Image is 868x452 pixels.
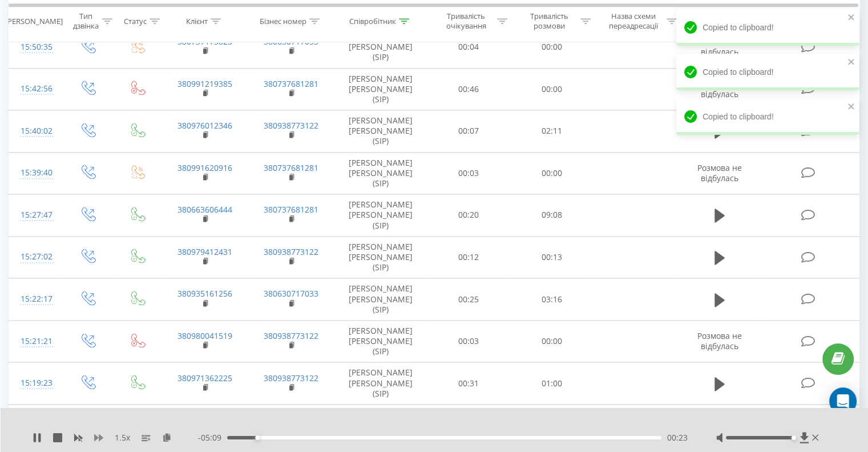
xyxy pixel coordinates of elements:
td: [PERSON_NAME] [PERSON_NAME] (SIP) [334,320,427,362]
div: 15:21:21 [21,330,51,353]
div: 15:39:40 [21,162,51,184]
a: 380938773122 [264,330,318,341]
td: 00:25 [427,278,510,321]
a: 380991620916 [177,162,232,173]
td: 00:31 [427,362,510,405]
a: 380938773122 [264,120,318,131]
td: 00:03 [427,320,510,362]
span: Розмова не відбулась [697,330,742,351]
td: 00:00 [510,320,593,362]
span: Розмова не відбулась [697,162,742,183]
div: Accessibility label [255,435,260,440]
div: Бізнес номер [260,17,306,26]
td: [PERSON_NAME] [PERSON_NAME] (SIP) [334,405,427,447]
div: 15:22:17 [21,288,51,310]
a: 380976012346 [177,120,232,131]
div: Accessibility label [791,435,796,440]
div: Назва схеми переадресації [604,12,664,31]
td: 00:03 [427,152,510,194]
div: 15:50:35 [21,36,51,58]
td: [PERSON_NAME] [PERSON_NAME] (SIP) [334,194,427,237]
td: 00:00 [510,405,593,447]
a: 380979412431 [177,246,232,257]
div: 15:42:56 [21,78,51,100]
div: 15:27:02 [21,246,51,268]
span: - 05:09 [198,432,227,443]
span: 00:23 [667,432,688,443]
a: 380938773122 [264,373,318,383]
div: Copied to clipboard! [676,98,859,135]
span: 1.5 x [115,432,130,443]
a: 380663606444 [177,204,232,215]
a: 380971362225 [177,373,232,383]
div: 15:19:23 [21,372,51,394]
td: 00:20 [427,194,510,237]
a: 380980041519 [177,330,232,341]
div: Copied to clipboard! [676,54,859,90]
td: 00:00 [510,152,593,194]
td: 02:11 [510,110,593,153]
td: [PERSON_NAME] [PERSON_NAME] (SIP) [334,68,427,110]
td: [PERSON_NAME] [PERSON_NAME] (SIP) [334,152,427,194]
td: [PERSON_NAME] [PERSON_NAME] (SIP) [334,110,427,153]
a: 380630717033 [264,288,318,299]
td: 00:12 [427,236,510,278]
td: 00:46 [427,68,510,110]
div: Співробітник [349,17,396,26]
td: [PERSON_NAME] [PERSON_NAME] (SIP) [334,278,427,321]
button: close [847,57,855,68]
div: Тип дзвінка [72,12,99,31]
a: 380935161256 [177,288,232,299]
td: [PERSON_NAME] [PERSON_NAME] (SIP) [334,236,427,278]
td: [PERSON_NAME] [PERSON_NAME] (SIP) [334,26,427,68]
td: 00:13 [510,236,593,278]
div: [PERSON_NAME] [5,17,63,26]
div: Тривалість розмови [520,12,578,31]
button: close [847,102,855,113]
div: Статус [124,17,147,26]
div: Клієнт [186,17,208,26]
a: 380938773122 [264,246,318,257]
td: 01:00 [510,362,593,405]
div: 15:40:02 [21,120,51,142]
td: [PERSON_NAME] [PERSON_NAME] (SIP) [334,362,427,405]
a: 380737681281 [264,204,318,215]
button: close [847,13,855,23]
div: 15:27:47 [21,204,51,226]
td: 00:07 [427,110,510,153]
td: 00:04 [427,26,510,68]
td: 09:08 [510,194,593,237]
td: 00:00 [510,68,593,110]
td: 03:16 [510,278,593,321]
td: 00:00 [510,26,593,68]
div: Copied to clipboard! [676,9,859,46]
a: 380991219385 [177,78,232,89]
td: 00:38 [427,405,510,447]
a: 380737681281 [264,162,318,173]
a: 380737681281 [264,78,318,89]
div: Open Intercom Messenger [829,387,857,415]
div: Тривалість очікування [438,12,495,31]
